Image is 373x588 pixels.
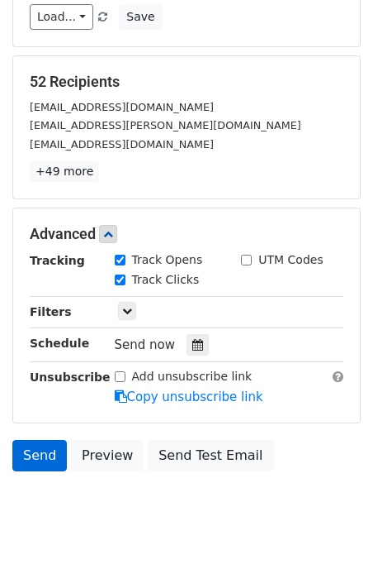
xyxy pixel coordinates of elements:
[30,101,214,113] small: [EMAIL_ADDRESS][DOMAIN_NAME]
[30,225,343,243] h5: Advanced
[30,305,72,318] strong: Filters
[30,254,85,267] strong: Tracking
[115,390,263,404] a: Copy unsubscribe link
[30,119,301,131] small: [EMAIL_ADDRESS][PERSON_NAME][DOMAIN_NAME]
[30,161,99,182] a: +49 more
[132,271,200,289] label: Track Clicks
[71,440,144,471] a: Preview
[290,509,373,588] iframe: Chat Widget
[30,370,111,384] strong: Unsubscribe
[132,251,203,269] label: Track Opens
[148,440,273,471] a: Send Test Email
[30,4,93,30] a: Load...
[258,251,323,269] label: UTM Codes
[132,368,253,385] label: Add unsubscribe link
[30,138,214,151] small: [EMAIL_ADDRESS][DOMAIN_NAME]
[119,4,162,30] button: Save
[30,73,343,91] h5: 52 Recipients
[12,440,67,471] a: Send
[115,337,176,352] span: Send now
[30,337,89,350] strong: Schedule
